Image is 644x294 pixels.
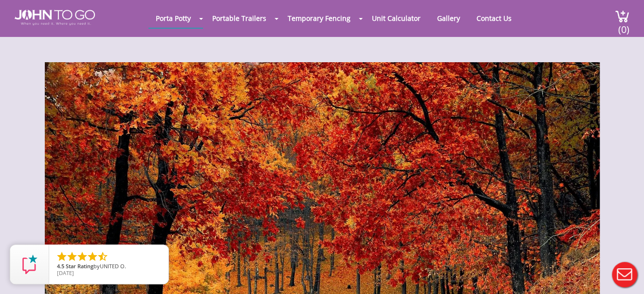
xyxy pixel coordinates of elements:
li:  [66,251,78,262]
li:  [56,251,68,262]
span: by [57,263,161,270]
span: (0) [618,15,630,36]
a: Portable Trailers [205,9,274,28]
span: UNITED O. [100,262,126,270]
button: Live Chat [605,255,644,294]
img: cart a [615,10,629,23]
img: JOHN to go [15,10,95,25]
li:  [87,251,98,262]
a: Porta Potty [148,9,198,28]
li:  [97,251,109,262]
a: Contact Us [469,9,519,28]
li:  [76,251,88,262]
span: [DATE] [57,269,74,277]
a: Temporary Fencing [280,9,358,28]
img: Review Rating [20,255,39,274]
span: Star Rating [66,262,93,270]
a: Gallery [430,9,467,28]
span: 4.5 [57,262,64,270]
a: Unit Calculator [365,9,428,28]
